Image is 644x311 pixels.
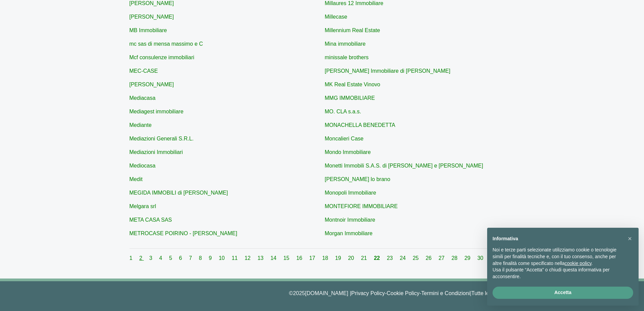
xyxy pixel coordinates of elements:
a: Montnoir Immobiliare [325,217,375,223]
p: Noi e terze parti selezionate utilizziamo cookie o tecnologie simili per finalità tecniche e, con... [493,247,622,267]
a: 24 [400,255,407,261]
a: 18 [322,255,330,261]
a: MK Real Estate Vinovo [325,82,380,87]
a: 15 [283,255,291,261]
a: Mediazioni Immobiliari [129,149,183,155]
a: 9 [209,255,213,261]
a: Privacy Policy [351,290,385,296]
a: Mediante [129,122,152,128]
a: 8 [199,255,203,261]
a: MO. CLA s.a.s. [325,109,361,114]
a: [PERSON_NAME] [129,14,174,20]
a: 5 [169,255,173,261]
a: Medit [129,176,143,182]
a: Moncalieri Case [325,136,364,141]
a: MB Immobiliare [129,27,167,33]
h2: Informativa [493,236,622,242]
a: 12 [244,255,252,261]
a: Mediacasa [129,95,156,101]
a: 27 [438,255,446,261]
a: 3 [149,255,153,261]
a: Monopoli Immobiliare [325,190,376,196]
a: Mondo Immobiliare [325,149,371,155]
a: 2 [139,255,144,261]
a: MEC-CASE [129,68,158,74]
a: 11 [232,255,239,261]
a: METROCASE POIRINO - [PERSON_NAME] [129,230,237,236]
a: MONACHELLA BENEDETTA [325,122,396,128]
a: Termini e Condizioni [421,290,470,296]
a: 25 [413,255,420,261]
a: mc sas di mensa massimo e C [129,41,203,47]
a: 1 [129,255,134,261]
a: 16 [296,255,304,261]
a: Morgan Immobiliare [325,230,373,236]
a: 26 [426,255,433,261]
a: [PERSON_NAME] Immobiliare di [PERSON_NAME] [325,68,451,74]
p: Usa il pulsante “Accetta” o chiudi questa informativa per acconsentire. [493,267,622,280]
a: 21 [361,255,368,261]
a: 20 [348,255,355,261]
a: Millennium Real Estate [325,27,380,33]
a: 22 [374,255,381,261]
a: META CASA SAS [129,217,172,223]
a: MEGIDA IMMOBILI di [PERSON_NAME] [129,190,228,196]
a: Mediocasa [129,163,156,169]
a: Mediazioni Generali S.R.L. [129,136,194,141]
a: Monetti Immobili S.A.S. di [PERSON_NAME] e [PERSON_NAME] [325,163,483,169]
a: Cookie Policy [387,290,420,296]
span: × [628,235,632,242]
a: cookie policy - il link si apre in una nuova scheda [565,261,591,266]
a: 6 [179,255,184,261]
a: Mcf consulenze immobiliari [129,54,194,60]
a: [PERSON_NAME] [129,0,174,6]
a: Tutte le agenzie [471,290,509,296]
button: Accetta [493,287,633,299]
p: © 2025 [DOMAIN_NAME] | - - | [135,289,510,297]
a: Melgara srl [129,203,156,209]
a: 4 [159,255,164,261]
a: 10 [219,255,226,261]
a: Millaures 12 Immobiliare [325,0,383,6]
a: Mina immobiliare [325,41,366,47]
a: Millecase [325,14,348,20]
a: 28 [451,255,459,261]
a: [PERSON_NAME] lo brano [325,176,390,182]
a: MONTEFIORE IMMOBILIARE [325,203,398,209]
button: Chiudi questa informativa [624,233,635,244]
a: 19 [335,255,342,261]
a: 17 [309,255,317,261]
a: Mediagest immobiliare [129,109,184,114]
a: minissale brothers [325,54,369,60]
a: MMG IMMOBILIARE [325,95,375,101]
a: 14 [270,255,278,261]
a: [PERSON_NAME] [129,82,174,87]
a: 29 [464,255,472,261]
a: 30 [477,255,485,261]
a: 7 [189,255,193,261]
a: 13 [258,255,265,261]
a: 23 [387,255,394,261]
